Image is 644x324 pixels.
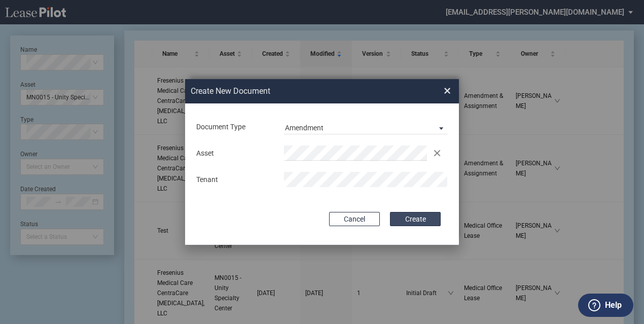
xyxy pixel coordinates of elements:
[444,83,451,99] span: ×
[191,149,278,159] div: Asset
[191,86,408,97] h2: Create New Document
[284,119,448,134] md-select: Document Type: Amendment
[605,299,622,312] label: Help
[191,122,278,132] div: Document Type
[191,175,278,185] div: Tenant
[185,79,459,245] md-dialog: Create New ...
[329,212,380,226] button: Cancel
[390,212,441,226] button: Create
[285,124,324,132] div: Amendment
